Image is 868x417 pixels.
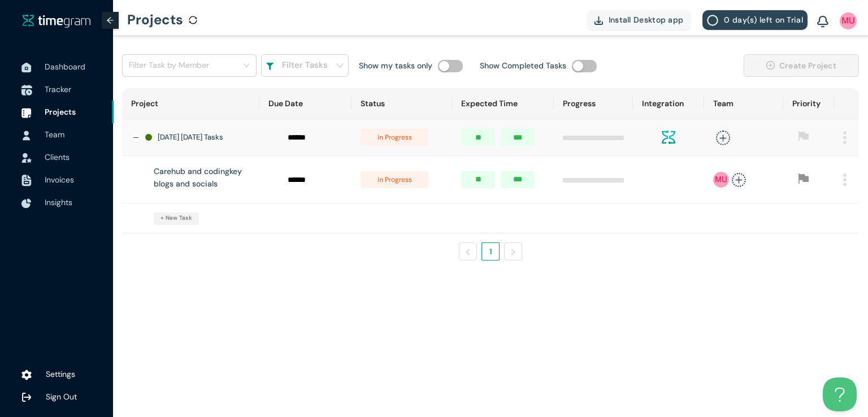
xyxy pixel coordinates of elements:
span: Team [45,129,64,140]
th: Priority [783,88,834,119]
img: TimeTrackerIcon [21,85,32,96]
img: DashboardIcon [21,63,32,73]
h1: Carehub and codingkey blogs and socials [154,165,250,190]
button: Collapse row [132,133,141,142]
h1: Filter Tasks [282,59,328,72]
a: 1 [482,243,499,260]
span: left [465,249,471,255]
div: [DATE] [DATE] Tasks [145,132,250,143]
img: ProjectIcon [21,108,32,118]
span: plus [732,173,746,187]
span: down [336,62,344,70]
img: DownloadApp [594,16,603,25]
button: left [459,242,477,260]
h1: [DATE] [DATE] Tasks [158,132,223,143]
span: Tracker [45,84,71,94]
h1: Show Completed Tasks [480,59,566,72]
th: Expected Time [452,88,553,119]
th: Project [122,88,259,119]
img: UserIcon [21,131,32,141]
button: 0 day(s) left on Trial [702,10,808,30]
span: in progress [361,171,428,188]
th: Due Date [259,88,351,119]
img: settings.78e04af822cf15d41b38c81147b09f22.svg [21,370,32,381]
img: UserIcon [840,12,857,29]
h1: Projects [127,3,183,37]
button: right [504,242,522,260]
img: timegram [23,14,90,28]
span: Invoices [45,175,74,185]
span: Settings [46,369,75,379]
button: + New Task [154,212,199,224]
img: integration [662,131,675,144]
h1: Show my tasks only [359,59,432,72]
img: InvoiceIcon [21,153,32,163]
th: Team [704,88,783,119]
button: Install Desktop app [587,10,692,30]
img: MenuIcon.83052f96084528689178504445afa2f4.svg [843,173,847,186]
img: MenuIcon.83052f96084528689178504445afa2f4.svg [843,131,847,144]
th: Progress [554,88,633,119]
img: 84LYLgAAAAZJREFUAwCOWPMs1AIL8wAAAABJRU5ErkJggg== [713,172,729,188]
span: Install Desktop app [609,14,684,26]
div: Carehub and codingkey blogs and socials [154,165,250,194]
li: 1 [481,242,500,260]
span: Projects [45,107,76,117]
span: sync [189,16,197,24]
a: timegram [23,14,90,28]
span: in progress [361,129,428,146]
img: logOut.ca60ddd252d7bab9102ea2608abe0238.svg [21,392,32,402]
iframe: Toggle Customer Support [823,377,857,411]
img: InsightsIcon [21,198,32,208]
img: BellIcon [817,16,828,28]
span: plus [716,131,730,145]
span: Insights [45,197,72,207]
img: InvoiceIcon [21,175,32,186]
span: flag [798,173,809,184]
th: Status [351,88,452,119]
th: Integration [633,88,704,119]
span: flag [798,131,809,142]
button: plus-circleCreate Project [744,54,859,77]
span: Clients [45,152,70,162]
span: Sign Out [46,392,77,402]
span: 0 day(s) left on Trial [724,14,803,26]
span: + New Task [160,214,192,223]
img: filterIcon [266,63,274,71]
span: arrow-left [106,16,114,24]
span: right [510,249,517,255]
li: Previous Page [459,242,477,260]
span: Dashboard [45,62,85,72]
li: Next Page [504,242,522,260]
